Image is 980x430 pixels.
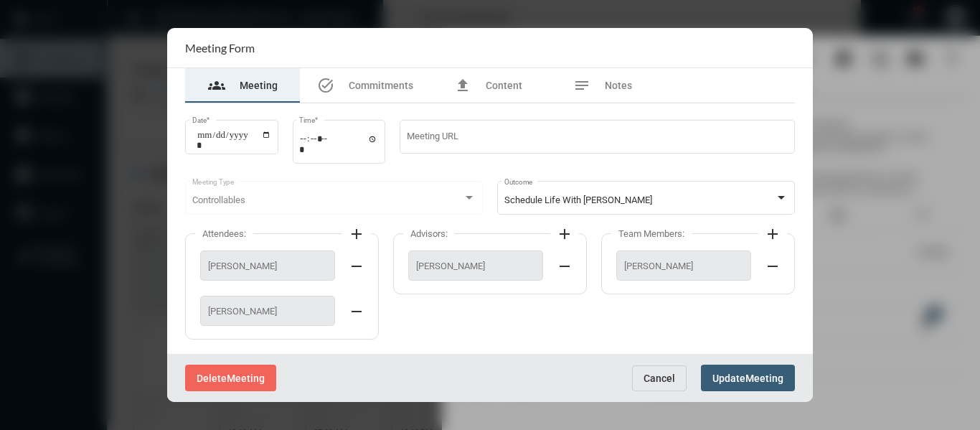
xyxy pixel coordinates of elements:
span: Controllables [192,195,245,205]
span: Meeting [745,373,783,384]
mat-icon: file_upload [454,77,471,94]
button: DeleteMeeting [185,365,276,391]
span: [PERSON_NAME] [208,261,327,271]
mat-icon: remove [764,258,781,275]
span: [PERSON_NAME] [416,261,535,271]
h2: Meeting Form [185,41,255,55]
span: Content [486,80,522,91]
button: UpdateMeeting [701,365,795,391]
mat-icon: remove [348,258,365,275]
span: Notes [605,80,632,91]
span: Delete [197,373,227,384]
label: Team Members: [611,228,692,239]
mat-icon: task_alt [317,77,334,94]
mat-icon: add [764,225,781,243]
span: [PERSON_NAME] [624,261,743,271]
mat-icon: add [556,225,573,243]
label: Advisors: [403,228,455,239]
mat-icon: add [348,225,365,243]
span: Cancel [644,373,675,384]
button: Cancel [632,365,687,391]
span: Meeting [227,373,265,384]
mat-icon: remove [348,303,365,320]
mat-icon: remove [556,258,573,275]
span: [PERSON_NAME] [208,306,327,317]
span: Update [712,373,745,384]
mat-icon: notes [573,77,590,94]
span: Schedule Life With [PERSON_NAME] [504,195,652,205]
mat-icon: groups [208,77,225,94]
label: Attendees: [195,228,253,239]
span: Commitments [349,80,413,91]
span: Meeting [240,80,278,91]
